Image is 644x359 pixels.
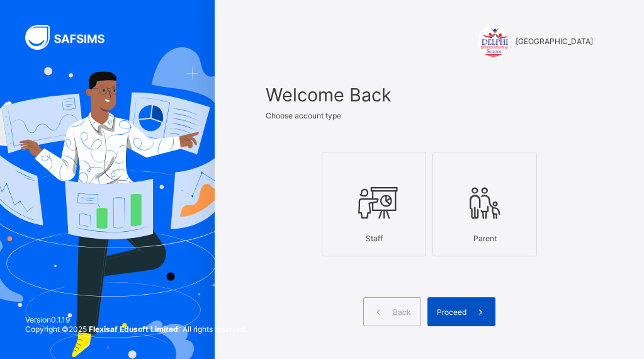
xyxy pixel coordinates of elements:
span: Version 0.1.19 [25,315,247,324]
span: Proceed [437,307,466,317]
strong: Flexisaf Edusoft Limited. [89,324,181,334]
span: Choose account type [266,111,341,120]
span: Copyright © 2025 All rights reserved. [25,324,247,334]
img: SAFSIMS Logo [25,25,120,50]
div: Parent [439,227,530,249]
span: Welcome Back [266,84,593,106]
span: Back [393,307,411,317]
div: Staff [329,227,419,249]
span: [GEOGRAPHIC_DATA] [516,37,593,46]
